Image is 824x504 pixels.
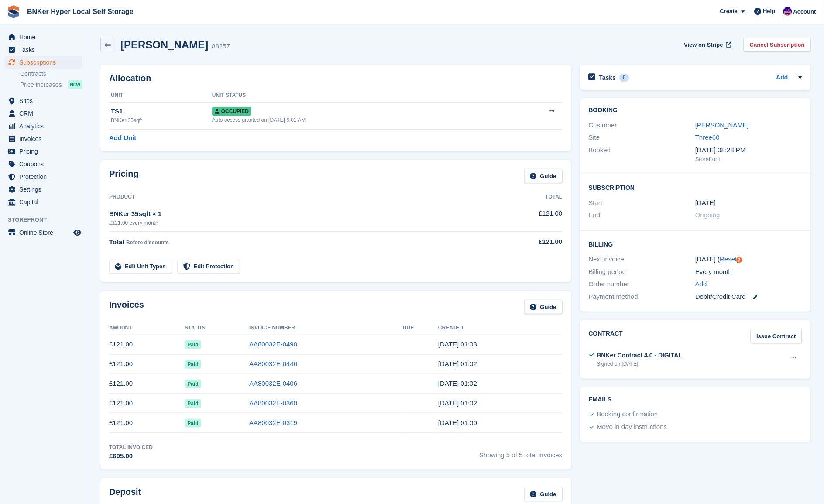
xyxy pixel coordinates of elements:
div: Next invoice [589,254,696,264]
a: menu [4,95,82,107]
span: Home [19,31,72,43]
th: Due [403,321,438,335]
a: Add [776,73,788,83]
time: 2025-06-05 00:00:13 UTC [438,419,477,426]
th: Total [493,190,563,204]
a: Contracts [20,70,82,78]
span: Help [763,7,776,16]
div: BNKer 35sqft [111,117,212,124]
img: stora-icon-8386f47178a22dfd0bd8f6a31ec36ba5ce8667c1dd55bd0f319d3a0aa187defe.svg [7,5,20,18]
div: £605.00 [109,451,153,461]
span: CRM [19,107,72,120]
a: Guide [524,300,563,314]
a: AA80032E-0406 [249,380,297,387]
h2: Pricing [109,169,139,183]
a: BNKer Hyper Local Self Storage [24,4,137,19]
span: Paid [185,399,201,408]
h2: Tasks [599,74,616,82]
a: Edit Unit Types [109,260,172,274]
h2: Invoices [109,300,144,314]
a: menu [4,171,82,183]
a: Cancel Subscription [744,38,811,52]
span: Paid [185,360,201,369]
span: Coupons [19,158,72,170]
a: AA80032E-0319 [249,419,297,426]
a: AA80032E-0446 [249,360,297,367]
div: Storefront [695,155,802,164]
div: BNKer 35sqft × 1 [109,209,493,219]
th: Created [438,321,562,335]
span: Capital [19,196,72,208]
time: 2025-09-05 00:02:30 UTC [438,360,477,367]
a: menu [4,145,82,158]
a: Preview store [72,227,82,238]
h2: Booking [589,107,802,114]
span: Tasks [19,44,72,56]
span: Settings [19,183,72,195]
a: Add Unit [109,133,136,143]
div: NEW [68,80,82,89]
div: Order number [589,279,696,289]
span: Subscriptions [19,56,72,69]
time: 2025-06-05 00:00:00 UTC [695,198,716,208]
a: menu [4,196,82,208]
h2: Contract [589,329,623,343]
span: Storefront [8,216,87,224]
span: Account [793,7,816,16]
a: AA80032E-0490 [249,340,297,348]
div: Signed on [DATE] [597,360,683,368]
div: Booked [589,145,696,164]
div: Site [589,133,696,143]
h2: Allocation [109,73,563,83]
span: Pricing [19,145,72,158]
span: Occupied [212,107,251,116]
a: menu [4,120,82,132]
h2: Subscription [589,183,802,192]
th: Unit Status [212,89,505,103]
div: Auto access granted on [DATE] 6:01 AM [212,116,505,124]
a: menu [4,56,82,69]
a: menu [4,31,82,43]
div: End [589,210,696,220]
div: Payment method [589,292,696,302]
a: Three60 [695,134,720,141]
div: [DATE] ( ) [695,254,802,264]
div: BNKer Contract 4.0 - DIGITAL [597,351,683,360]
span: Paid [185,380,201,388]
div: Customer [589,120,696,130]
a: Guide [524,169,563,183]
td: £121.00 [493,204,563,231]
div: TS1 [111,106,212,117]
div: £121.00 [493,237,563,247]
div: 0 [619,74,629,82]
h2: [PERSON_NAME] [120,39,208,51]
img: David Fricker [783,7,792,16]
td: £121.00 [109,394,185,413]
th: Unit [109,89,212,103]
a: Price increases NEW [20,80,82,89]
th: Status [185,321,249,335]
span: Invoices [19,133,72,145]
td: £121.00 [109,413,185,433]
time: 2025-08-05 00:02:26 UTC [438,380,477,387]
span: Sites [19,95,72,107]
span: Before discounts [126,240,169,246]
span: Total [109,238,124,246]
a: menu [4,133,82,145]
h2: Deposit [109,487,141,501]
a: menu [4,158,82,170]
span: Create [720,7,738,16]
a: Add [695,279,707,289]
div: Start [589,198,696,208]
a: Edit Protection [177,260,240,274]
div: [DATE] 08:28 PM [695,145,802,155]
div: Every month [695,267,802,277]
a: menu [4,107,82,120]
h2: Billing [589,240,802,248]
div: 88257 [212,41,230,51]
a: menu [4,183,82,195]
span: Ongoing [695,211,720,219]
span: Showing 5 of 5 total invoices [480,443,563,461]
a: Reset [720,255,737,263]
span: Paid [185,419,201,428]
